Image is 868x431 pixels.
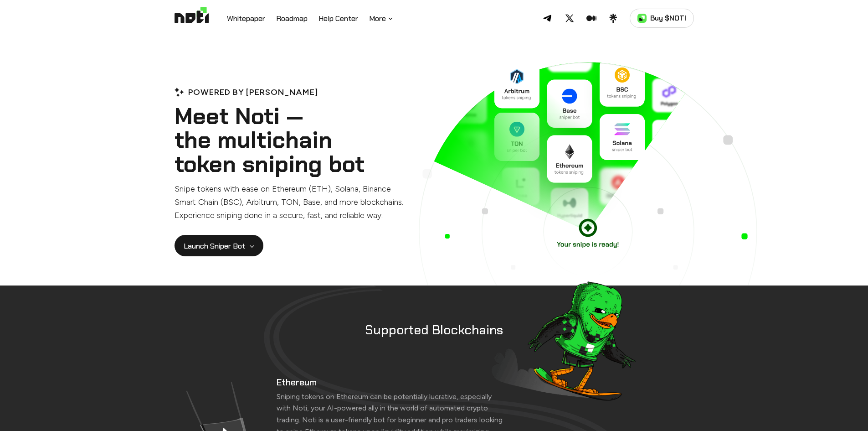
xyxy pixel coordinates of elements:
h1: Meet Noti — the multichain token sniping bot [175,104,411,177]
a: Buy $NOTI [630,9,694,28]
img: Logo [175,7,209,30]
a: Roadmap [276,13,308,25]
h3: Supported Blockchains [175,322,694,338]
p: Snipe tokens with ease on Ethereum (ETH), Solana, Binance Smart Chain (BSC), Arbitrum, TON, Base,... [175,182,411,222]
img: Shines emoji [175,88,184,97]
a: Help Center [318,13,358,25]
button: Launch Sniper Bot [175,235,263,257]
a: Whitepaper [227,13,265,25]
h5: Ethereum [277,375,504,391]
button: More [369,13,394,24]
span: Powered by [PERSON_NAME] [188,86,319,99]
